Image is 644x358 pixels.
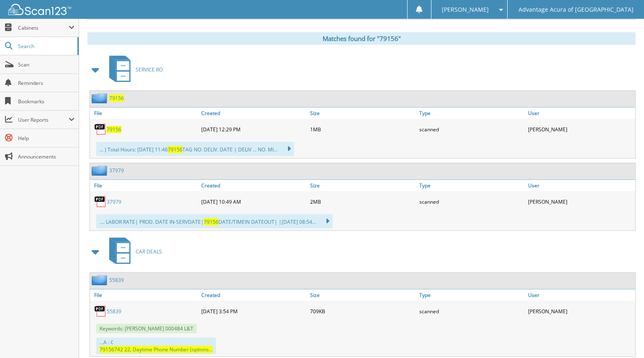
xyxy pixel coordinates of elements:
span: CAR DEALS [136,248,162,255]
span: User Reports [18,116,69,123]
a: Created [199,180,308,191]
span: Advantage Acura of [GEOGRAPHIC_DATA] [518,7,634,12]
div: 79156742 22, Daytime Phone Number (options... [100,346,213,353]
a: Type [417,289,526,301]
img: folder2.png [92,275,109,285]
div: [DATE] 10:49 AM [199,193,308,210]
div: scanned [417,193,526,210]
div: 2MB [308,193,417,210]
img: folder2.png [92,93,109,103]
div: [PERSON_NAME] [526,121,635,138]
span: 79156 [204,218,218,225]
span: SERVICE RO [136,66,163,73]
div: 709KB [308,303,417,320]
img: scan123-logo-white.svg [8,4,71,15]
img: folder2.png [92,165,109,176]
div: [PERSON_NAME] [526,193,635,210]
a: Type [417,107,526,119]
span: Announcements [18,153,74,160]
div: ... ) Total Hours: [DATE] 11:46 TAG NO. DELIV. DATE | DELIV ... NO. MI... [96,142,294,156]
a: 79156 [109,95,124,102]
a: 37979 [109,167,124,174]
a: 79156 [107,126,121,133]
img: PDF.png [94,123,107,136]
div: .... LABOR RATE| PROD. DATE IN-SERVDATE| DATE/TIMEIN DATEOUT| |[DATE] 08:54... [96,214,333,228]
span: Help [18,135,74,142]
a: File [90,289,199,301]
img: PDF.png [94,195,107,208]
span: [PERSON_NAME] [442,7,489,12]
a: Size [308,107,417,119]
a: 55839 [109,276,124,284]
a: User [526,289,635,301]
div: ...A : ¢ [96,338,216,354]
div: 1MB [308,121,417,138]
span: 79156 [168,146,182,153]
div: scanned [417,121,526,138]
iframe: Chat Widget [602,318,644,358]
a: Size [308,289,417,301]
span: Cabinets [18,24,69,31]
a: Size [308,180,417,191]
a: User [526,107,635,119]
a: 37979 [107,198,121,205]
a: File [90,180,199,191]
a: CAR DEALS [104,235,162,268]
span: Search [18,43,73,50]
span: Keywords: [PERSON_NAME] 000484 L&T [96,324,197,333]
div: Matches found for "79156" [87,32,636,45]
a: Type [417,180,526,191]
a: SERVICE RO [104,53,163,86]
span: Scan [18,61,74,68]
div: [DATE] 12:29 PM [199,121,308,138]
div: [DATE] 3:54 PM [199,303,308,320]
img: PDF.png [94,305,107,317]
div: scanned [417,303,526,320]
a: User [526,180,635,191]
div: [PERSON_NAME] [526,303,635,320]
span: Bookmarks [18,98,74,105]
a: File [90,107,199,119]
a: Created [199,289,308,301]
a: Created [199,107,308,119]
span: Reminders [18,79,74,87]
a: 55839 [107,308,121,315]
